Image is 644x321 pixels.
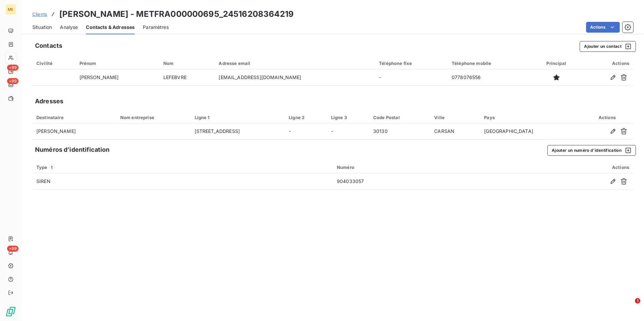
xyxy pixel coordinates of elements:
h5: Numéros d’identification [35,145,110,154]
div: Ligne 2 [289,115,323,120]
a: Clients [32,11,47,17]
div: Ligne 1 [195,115,281,120]
img: Logo LeanPay [5,306,16,317]
div: Adresse email [219,61,371,66]
span: +99 [7,65,19,71]
div: Civilité [36,61,71,66]
h5: Adresses [35,97,63,106]
h5: Contacts [35,41,62,50]
div: ME [5,4,16,15]
span: Analyse [60,24,78,31]
span: 1 [635,298,640,304]
span: Situation [32,24,52,31]
td: - [285,123,327,140]
iframe: Intercom live chat [621,298,637,314]
td: [EMAIL_ADDRESS][DOMAIN_NAME] [215,69,375,85]
div: Actions [585,115,629,120]
button: Actions [586,22,620,33]
td: 30130 [369,123,430,140]
td: [PERSON_NAME] [32,123,116,140]
div: Actions [500,165,629,170]
span: Paramètres [143,24,169,31]
span: +99 [7,246,19,252]
div: Actions [585,61,629,66]
div: Principal [536,61,577,66]
td: [STREET_ADDRESS] [191,123,285,140]
div: Code Postal [373,115,426,120]
span: 1 [49,164,55,170]
td: - [375,69,448,85]
button: Ajouter un contact [580,41,636,52]
span: +99 [7,78,19,84]
span: Contacts & Adresses [86,24,135,31]
div: Pays [484,115,577,120]
div: Type [36,164,329,170]
td: CARSAN [430,123,480,140]
td: [PERSON_NAME] [75,69,159,85]
td: [GEOGRAPHIC_DATA] [480,123,581,140]
td: LEFEBVRE [159,69,215,85]
div: Destinataire [36,115,112,120]
td: - [327,123,369,140]
div: Ligne 3 [331,115,365,120]
div: Téléphone fixe [379,61,444,66]
div: Nom entreprise [120,115,187,120]
div: Ville [434,115,476,120]
td: 0778076556 [448,69,532,85]
button: Ajouter un numéro d’identification [547,145,636,156]
td: SIREN [32,173,333,189]
div: Prénom [79,61,155,66]
span: Clients [32,11,47,17]
h3: [PERSON_NAME] - METFRA000000695_24516208364219 [59,8,294,20]
td: 904033057 [333,173,496,189]
div: Nom [163,61,211,66]
div: Téléphone mobile [452,61,528,66]
div: Numéro [337,165,492,170]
